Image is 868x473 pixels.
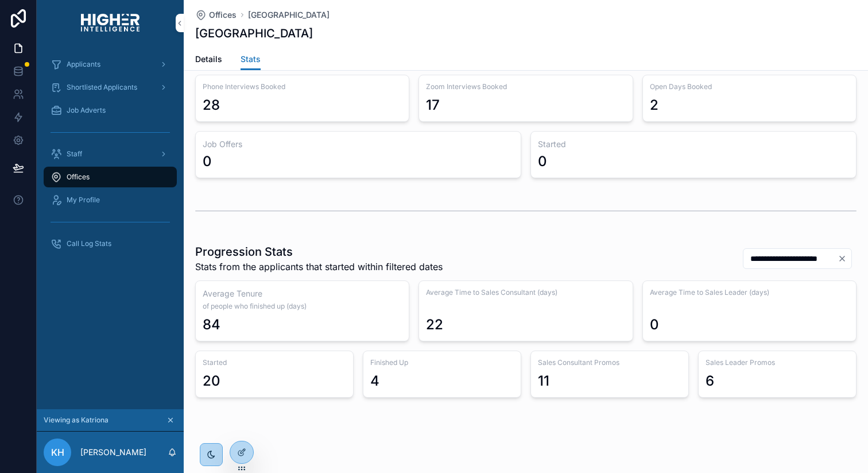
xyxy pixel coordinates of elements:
span: Details [195,53,222,65]
div: 17 [426,96,440,114]
span: Offices [67,172,90,182]
span: Sales Consultant Promos [538,358,681,367]
a: Details [195,49,222,72]
a: [GEOGRAPHIC_DATA] [248,9,330,21]
img: App logo [81,14,139,32]
div: scrollable content [37,46,184,269]
div: 84 [203,316,220,334]
a: Offices [195,9,237,21]
h3: Started [538,139,849,150]
div: 2 [650,96,658,114]
span: Zoom Interviews Booked [426,82,625,91]
h1: [GEOGRAPHIC_DATA] [195,25,313,41]
span: Shortlisted Applicants [67,83,137,92]
span: Average Time to Sales Leader (days) [650,288,849,297]
span: of people who finished up (days) [203,302,402,311]
a: My Profile [44,190,177,210]
button: Clear [838,254,851,263]
span: Average Time to Sales Consultant (days) [426,288,625,297]
div: 0 [650,316,659,334]
span: Staff [67,149,82,159]
h3: Average Tenure [203,288,402,299]
span: Stats [241,53,261,65]
a: Applicants [44,54,177,75]
span: Phone Interviews Booked [203,82,402,91]
div: 0 [538,152,547,171]
span: Sales Leader Promos [706,358,849,367]
div: 4 [370,372,379,390]
a: Staff [44,144,177,164]
div: 0 [203,152,212,171]
h1: Progression Stats [195,244,443,260]
p: [PERSON_NAME] [80,447,146,458]
span: KH [51,445,64,459]
span: Stats from the applicants that started within filtered dates [195,260,443,274]
span: My Profile [67,195,100,205]
a: Stats [241,49,261,71]
span: Offices [209,9,237,21]
h3: Job Offers [203,139,514,150]
span: Applicants [67,60,100,69]
span: Viewing as Katriona [44,416,108,425]
a: Shortlisted Applicants [44,77,177,98]
div: 11 [538,372,549,390]
span: Call Log Stats [67,239,111,248]
div: 28 [203,96,220,114]
div: 20 [203,372,220,390]
span: Finished Up [370,358,514,367]
a: Call Log Stats [44,233,177,254]
a: Job Adverts [44,100,177,121]
div: 22 [426,316,443,334]
span: Started [203,358,346,367]
div: 6 [706,372,714,390]
a: Offices [44,167,177,187]
span: Open Days Booked [650,82,849,91]
span: Job Adverts [67,106,106,115]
